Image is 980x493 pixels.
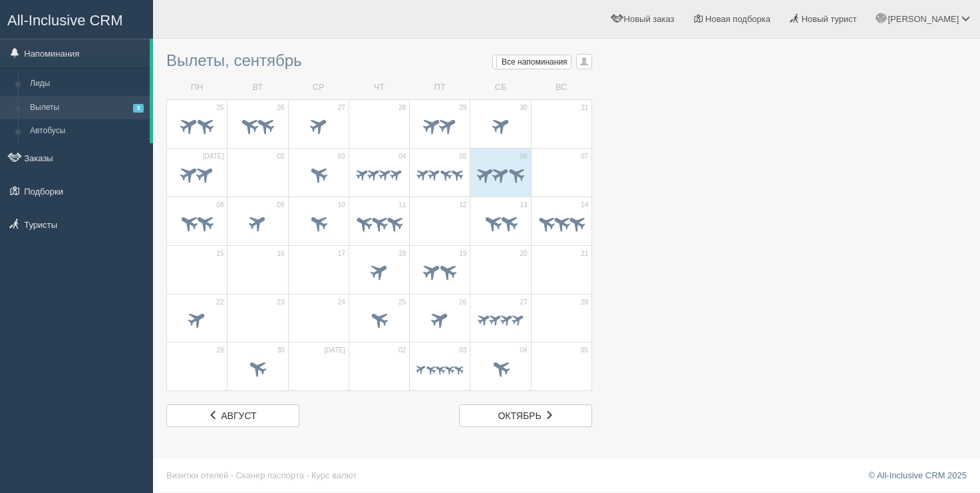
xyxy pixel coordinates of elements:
[24,119,150,143] a: Автобусы
[399,152,406,161] span: 04
[520,103,528,113] span: 30
[203,152,224,161] span: [DATE]
[399,298,406,307] span: 25
[216,346,224,355] span: 29
[581,346,588,355] span: 05
[338,201,345,210] span: 10
[498,410,541,421] span: октябрь
[520,346,528,355] span: 04
[7,12,123,29] span: All-Inclusive CRM
[324,346,345,355] span: [DATE]
[231,470,234,480] span: ·
[277,298,284,307] span: 23
[167,76,228,99] td: ПН
[277,152,284,161] span: 02
[459,103,466,113] span: 29
[520,201,528,210] span: 13
[399,103,406,113] span: 28
[399,201,406,210] span: 11
[236,470,304,480] a: Сканер паспорта
[581,103,588,113] span: 31
[277,346,284,355] span: 30
[216,249,224,258] span: 15
[311,470,357,480] a: Курс валют
[277,201,284,210] span: 09
[166,404,299,427] a: август
[399,346,406,355] span: 02
[705,14,770,24] span: Новая подборка
[216,103,224,113] span: 25
[216,298,224,307] span: 22
[459,346,466,355] span: 03
[581,298,588,307] span: 28
[216,201,224,210] span: 08
[166,470,228,480] a: Визитки отелей
[1,1,152,37] a: All-Inclusive CRM
[24,72,150,96] a: Лиды
[338,249,345,258] span: 17
[338,103,345,113] span: 27
[624,14,675,24] span: Новый заказ
[24,96,150,120] a: Вылеты3
[459,201,466,210] span: 12
[307,470,309,480] span: ·
[459,404,592,427] a: октябрь
[166,52,592,69] h3: Вылеты, сентябрь
[888,14,959,24] span: [PERSON_NAME]
[410,76,470,99] td: ПТ
[288,76,349,99] td: СР
[133,104,144,113] span: 3
[277,249,284,258] span: 16
[581,249,588,258] span: 21
[868,470,967,480] a: © All-Inclusive CRM 2025
[459,152,466,161] span: 05
[228,76,288,99] td: ВТ
[581,201,588,210] span: 14
[531,76,591,99] td: ВС
[277,103,284,113] span: 26
[459,298,466,307] span: 26
[221,410,256,421] span: август
[581,152,588,161] span: 07
[520,298,528,307] span: 27
[349,76,409,99] td: ЧТ
[399,249,406,258] span: 18
[802,14,857,24] span: Новый турист
[502,57,568,67] span: Все напоминания
[338,298,345,307] span: 24
[520,152,528,161] span: 06
[520,249,528,258] span: 20
[459,249,466,258] span: 19
[470,76,531,99] td: СБ
[338,152,345,161] span: 03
